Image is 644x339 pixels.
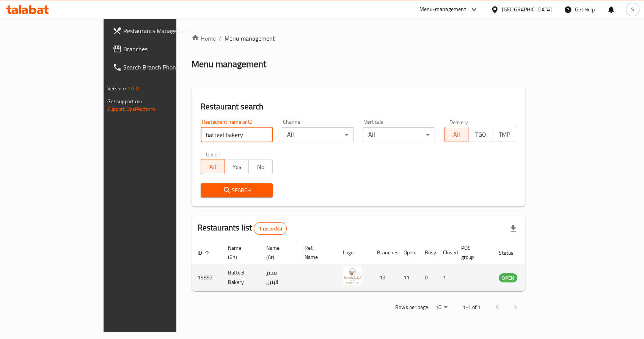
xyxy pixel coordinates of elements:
[468,127,492,142] button: TGO
[395,303,429,312] p: Rows per page:
[206,151,220,157] label: Upsell
[207,186,267,195] span: Search
[201,159,225,174] button: All
[495,129,513,140] span: TMP
[228,161,246,172] span: Yes
[127,84,139,93] span: 1.0.0
[198,222,287,235] h2: Restaurants list
[504,219,522,238] div: Export file
[252,161,270,172] span: No
[499,274,517,282] span: OPEN
[260,264,298,291] td: مخبز البتيل
[419,241,437,264] th: Busy
[198,248,212,257] span: ID
[461,243,484,262] span: POS group
[444,127,468,142] button: All
[437,241,455,264] th: Closed
[282,127,354,142] div: All
[107,58,211,76] a: Search Branch Phone
[499,273,517,282] div: OPEN
[266,243,289,262] span: Name (Ar)
[107,40,211,58] a: Branches
[192,241,559,291] table: enhanced table
[225,159,249,174] button: Yes
[192,58,266,70] h2: Menu management
[305,243,328,262] span: Ref. Name
[123,63,205,72] span: Search Branch Phone
[471,129,489,140] span: TGO
[254,222,287,235] div: Total records count
[219,34,221,43] li: /
[419,264,437,291] td: 0
[228,243,251,262] span: Name (En)
[448,129,465,140] span: All
[107,104,156,114] a: Support.OpsPlatform
[432,302,450,313] div: Rows per page:
[201,183,273,197] button: Search
[107,84,126,93] span: Version:
[449,119,468,125] label: Delivery
[631,5,634,14] span: S
[192,34,526,43] nav: breadcrumb
[123,26,205,35] span: Restaurants Management
[204,161,222,172] span: All
[492,127,516,142] button: TMP
[225,34,275,43] span: Menu management
[419,5,466,14] div: Menu-management
[201,101,517,112] h2: Restaurant search
[363,127,435,142] div: All
[397,264,419,291] td: 11
[499,248,523,257] span: Status
[371,241,397,264] th: Branches
[397,241,419,264] th: Open
[123,44,205,54] span: Branches
[254,225,286,232] span: 1 record(s)
[343,266,362,285] img: Batteel Bakery
[107,22,211,40] a: Restaurants Management
[502,5,552,14] div: [GEOGRAPHIC_DATA]
[107,96,142,106] span: Get support on:
[248,159,273,174] button: No
[437,264,455,291] td: 1
[201,127,273,142] input: Search for restaurant name or ID..
[371,264,397,291] td: 13
[337,241,371,264] th: Logo
[462,303,481,312] p: 1-1 of 1
[222,264,260,291] td: Batteel Bakery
